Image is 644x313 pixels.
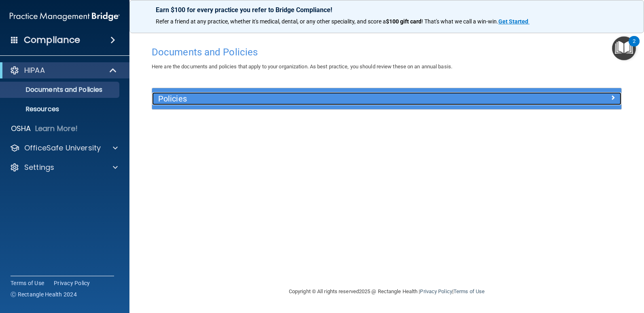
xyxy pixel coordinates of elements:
a: Get Started [498,18,530,25]
img: PMB logo [10,8,120,25]
p: Settings [24,163,54,172]
span: Refer a friend at any practice, whether it's medical, dental, or any other speciality, and score a [156,18,386,25]
strong: $100 gift card [386,18,422,25]
a: Privacy Policy [54,279,90,287]
p: OSHA [11,124,31,133]
p: HIPAA [24,66,45,75]
h4: Documents and Policies [152,47,622,57]
h5: Policies [158,94,498,103]
div: Copyright © All rights reserved 2025 @ Rectangle Health | | [239,279,534,305]
a: Privacy Policy [420,288,452,294]
p: Resources [5,105,116,113]
a: OfficeSafe University [10,143,118,153]
span: Here are the documents and policies that apply to your organization. As best practice, you should... [152,63,452,70]
a: Policies [158,92,615,105]
div: 2 [633,41,636,52]
a: HIPAA [10,66,117,75]
p: OfficeSafe University [24,143,101,153]
h4: Compliance [24,34,80,46]
button: Open Resource Center, 2 new notifications [612,36,636,60]
strong: Get Started [498,18,528,25]
a: Settings [10,163,118,172]
a: Terms of Use [453,288,485,294]
p: Earn $100 for every practice you refer to Bridge Compliance! [156,6,618,14]
p: Learn More! [35,124,78,133]
span: ! That's what we call a win-win. [422,18,498,25]
span: Ⓒ Rectangle Health 2024 [11,290,77,298]
a: Terms of Use [11,279,44,287]
p: Documents and Policies [5,86,116,94]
